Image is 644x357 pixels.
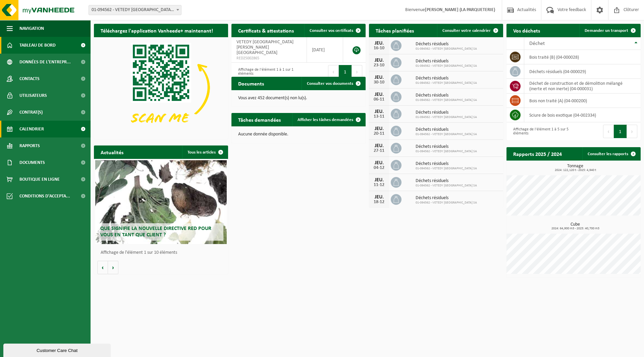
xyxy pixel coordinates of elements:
div: 30-10 [372,80,386,85]
span: Consulter votre calendrier [442,28,491,33]
td: bois non traité (A) (04-000200) [524,94,641,108]
h2: Téléchargez l'application Vanheede+ maintenant! [94,24,220,37]
div: 04-12 [372,166,386,170]
span: Déchets résiduels [416,144,477,150]
span: Déchets résiduels [416,178,477,184]
div: JEU. [372,109,386,114]
p: Aucune donnée disponible. [238,132,359,137]
span: Consulter vos certificats [310,28,353,33]
span: 01-094562 - VETEDY BELGIUM SA - ARLON [89,5,181,15]
span: Déchets résiduels [416,161,477,167]
a: Consulter vos certificats [304,24,365,37]
span: Contacts [19,70,40,87]
span: Rapports [19,137,40,154]
h2: Tâches planifiées [369,24,421,37]
div: 13-11 [372,114,386,119]
a: Consulter votre calendrier [437,24,502,37]
span: Demander un transport [585,28,628,33]
div: JEU. [372,143,386,148]
span: Documents [19,154,45,171]
h2: Tâches demandées [231,113,287,126]
div: JEU. [372,177,386,183]
p: Affichage de l'élément 1 sur 10 éléments [101,250,225,255]
span: Déchets résiduels [416,76,477,81]
span: 01-094562 - VETEDY [GEOGRAPHIC_DATA] SA [416,132,477,136]
span: Conditions d'accepta... [19,188,70,204]
span: 01-094562 - VETEDY [GEOGRAPHIC_DATA] SA [416,201,477,205]
button: Previous [328,65,339,78]
div: Affichage de l'élément 1 à 5 sur 5 éléments [510,124,570,139]
a: Consulter les rapports [582,147,640,161]
div: JEU. [372,160,386,166]
button: Next [627,125,637,138]
a: Que signifie la nouvelle directive RED pour vous en tant que client ? [95,160,227,244]
a: Afficher les tâches demandées [292,113,365,126]
a: Demander un transport [579,24,640,37]
span: Tableau de bord [19,37,56,54]
div: JEU. [372,126,386,131]
button: Vorige [97,261,108,274]
div: 18-12 [372,200,386,204]
button: 1 [339,65,352,78]
span: Afficher les tâches demandées [298,118,353,122]
td: [DATE] [307,37,343,63]
span: 01-094562 - VETEDY [GEOGRAPHIC_DATA] SA [416,167,477,171]
td: déchets résiduels (04-000029) [524,64,641,79]
h3: Tonnage [510,164,641,172]
div: 23-10 [372,63,386,68]
div: JEU. [372,194,386,200]
span: Données de l'entrepr... [19,54,71,70]
span: 01-094562 - VETEDY BELGIUM SA - ARLON [89,5,181,15]
div: Affichage de l'élément 1 à 1 sur 1 éléments [235,64,295,79]
span: Déchets résiduels [416,110,477,115]
a: Consulter vos documents [302,77,365,90]
span: 01-094562 - VETEDY [GEOGRAPHIC_DATA] SA [416,150,477,154]
span: Déchets résiduels [416,42,477,47]
span: 01-094562 - VETEDY [GEOGRAPHIC_DATA] SA [416,115,477,119]
span: 01-094562 - VETEDY [GEOGRAPHIC_DATA] SA [416,81,477,85]
span: Calendrier [19,121,44,137]
div: 27-11 [372,148,386,153]
button: Previous [603,125,614,138]
div: 11-12 [372,183,386,187]
span: Contrat(s) [19,104,43,121]
button: Volgende [108,261,118,274]
span: Que signifie la nouvelle directive RED pour vous en tant que client ? [100,226,211,238]
span: Déchets résiduels [416,59,477,64]
div: JEU. [372,75,386,80]
h2: Actualités [94,145,130,159]
div: JEU. [372,58,386,63]
div: JEU. [372,41,386,46]
span: Navigation [19,20,44,37]
div: 06-11 [372,97,386,102]
button: Next [352,65,362,78]
span: 01-094562 - VETEDY [GEOGRAPHIC_DATA] SA [416,64,477,68]
span: 2024: 122,120 t - 2025: 4,940 t [510,169,641,172]
span: RED25002865 [236,56,302,61]
button: 1 [614,125,627,138]
h3: Cube [510,222,641,230]
span: Utilisateurs [19,87,47,104]
div: JEU. [372,92,386,97]
h2: Rapports 2025 / 2024 [506,147,569,160]
a: Tous les articles [182,145,227,159]
span: 01-094562 - VETEDY [GEOGRAPHIC_DATA] SA [416,47,477,51]
td: sciure de bois exotique (04-002334) [524,108,641,122]
span: 01-094562 - VETEDY [GEOGRAPHIC_DATA] SA [416,98,477,102]
div: 20-11 [372,131,386,136]
td: bois traité (B) (04-000028) [524,50,641,64]
span: Déchets résiduels [416,195,477,201]
span: Déchets résiduels [416,93,477,98]
iframe: chat widget [3,342,112,357]
span: Déchets résiduels [416,127,477,132]
td: déchet de construction et de démolition mélangé (inerte et non inerte) (04-000031) [524,79,641,94]
img: Download de VHEPlus App [94,37,228,138]
span: Consulter vos documents [307,81,353,86]
span: 01-094562 - VETEDY [GEOGRAPHIC_DATA] SA [416,184,477,188]
span: VETEDY [GEOGRAPHIC_DATA] [PERSON_NAME][GEOGRAPHIC_DATA] [236,40,293,55]
p: Vous avez 452 document(s) non lu(s). [238,96,359,101]
h2: Certificats & attestations [231,24,301,37]
strong: [PERSON_NAME] (LA PARQUETERIE) [425,7,495,12]
span: Déchet [529,41,545,46]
